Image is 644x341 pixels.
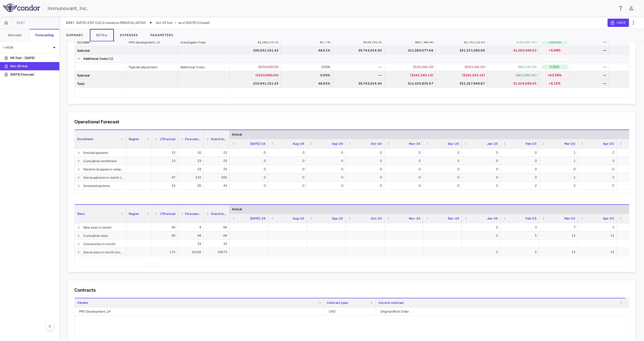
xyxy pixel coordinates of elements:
[544,181,575,190] div: 3
[337,79,382,88] div: $9,742,014.40
[312,165,343,173] div: 0
[441,79,485,88] div: $21,167,849.87
[337,71,382,79] div: —
[409,142,420,146] span: Nov-24
[329,307,373,316] div: CRO
[583,181,614,190] div: 5
[428,148,459,157] div: 0
[234,165,266,173] div: 0
[273,148,304,157] div: 0
[208,148,227,157] div: 23
[108,55,113,63] span: (1)
[441,38,485,46] div: $1,792,131.41
[273,165,304,173] div: 0
[505,181,537,190] div: 2
[2,45,51,50] p: New
[603,217,614,220] span: Apr-25
[389,148,420,157] div: 0
[232,207,242,211] span: Actual
[182,248,201,256] div: 10102
[428,165,459,173] div: 0
[350,181,382,190] div: 0
[157,223,175,231] div: 60
[47,4,614,12] div: Immunovant, Inc.
[76,20,146,25] span: [DATE]-2701 CLE (Cutaneous [MEDICAL_DATA])
[273,173,304,181] div: 0
[75,38,126,46] div: ISG2884
[250,142,266,146] span: [DATE]-24
[234,157,266,165] div: 0
[544,223,575,231] div: 7
[273,157,304,165] div: 0
[312,148,343,157] div: 0
[350,173,382,181] div: 0
[286,79,330,88] div: 48.85%
[389,46,433,55] div: $11,589,077.66
[178,38,229,46] div: Investigator Fees
[126,38,178,46] div: PPD Development, LP
[466,181,498,190] div: 0
[293,217,304,220] span: Aug-24
[208,157,227,165] div: 23
[182,165,201,173] div: 23
[542,73,568,78] p: +63.24%
[575,71,606,79] div: —
[66,21,74,25] span: 2351
[208,248,227,256] div: 10273
[77,301,88,305] span: Vendor
[575,38,606,46] div: —
[487,142,498,146] span: Jan-25
[114,29,144,41] button: Expenses
[234,71,279,79] div: ($100,000.00)
[544,157,575,165] div: 1
[234,63,279,71] div: ($100,000.00)
[144,29,180,41] button: Parameters
[160,212,176,216] span: LTD actual
[542,65,568,69] p: 0.00%
[77,212,85,216] span: Sites
[492,71,537,79] div: ($63,242.19)
[337,38,382,46] div: $934,791.01
[542,81,568,86] p: +6.15%
[526,142,537,146] span: Feb-25
[182,157,201,165] div: 23
[83,182,110,190] span: Screened patients
[575,63,606,71] div: —
[583,148,614,157] div: 2
[178,20,209,25] span: as of [DATE] (Closed)
[389,165,420,173] div: 0
[234,79,279,88] div: $19,941,151.43
[492,63,537,71] div: ($63,242.19)
[10,72,49,77] p: [DATE] Forecast
[583,157,614,165] div: 3
[389,71,433,79] div: ($163,242.19)
[74,287,96,294] h6: Contracts
[75,46,126,54] div: Subtotal
[234,46,279,55] div: $20,041,151.43
[157,148,175,157] div: 13
[286,46,330,55] div: 48.61%
[234,181,266,190] div: 0
[208,165,227,173] div: 23
[312,173,343,181] div: 0
[564,142,575,146] span: Mar-25
[60,29,90,41] button: Summary
[129,212,139,216] span: Region
[83,157,117,165] span: Cumulative enrollment
[83,248,123,256] span: Active sites in month (site months)
[337,63,382,71] div: —
[544,231,575,240] div: 12
[466,223,498,231] div: 2
[583,223,614,231] div: 1
[157,231,175,240] div: 60
[544,173,575,181] div: 1
[575,79,606,88] div: —
[293,142,304,146] span: Aug-24
[389,79,433,88] div: $11,425,835.47
[583,231,614,240] div: 13
[79,307,322,316] div: PPD Development, LP
[83,149,108,157] span: Enrolled patients
[526,217,537,220] span: Feb-25
[286,63,330,71] div: 0.00%
[564,217,575,220] span: Mar-25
